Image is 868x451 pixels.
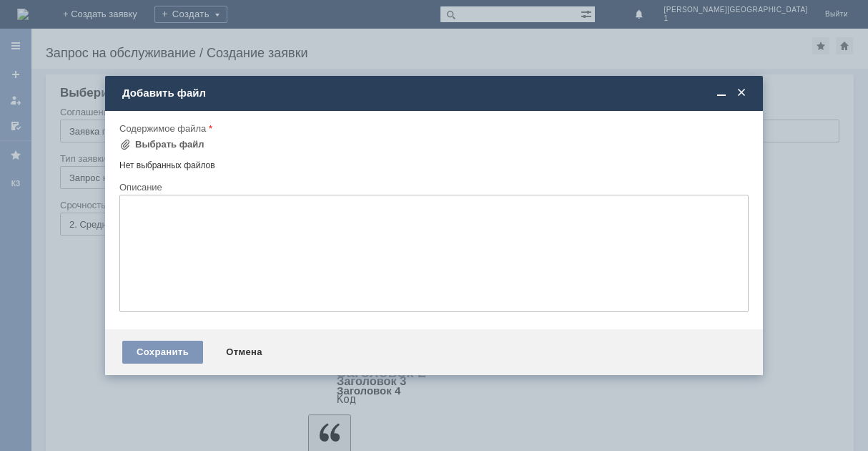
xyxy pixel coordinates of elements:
div: Выбрать файл [135,139,204,150]
div: Описание [119,183,746,192]
span: Закрыть [734,87,749,100]
span: Свернуть (Ctrl + M) [714,87,729,100]
div: Прошу удалить отложенный чек за 5.10. 25г. Файл во вложении [6,6,209,29]
div: Добавить файл [122,87,749,100]
div: Содержимое файла [119,124,746,133]
div: Нет выбранных файлов [119,155,749,171]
